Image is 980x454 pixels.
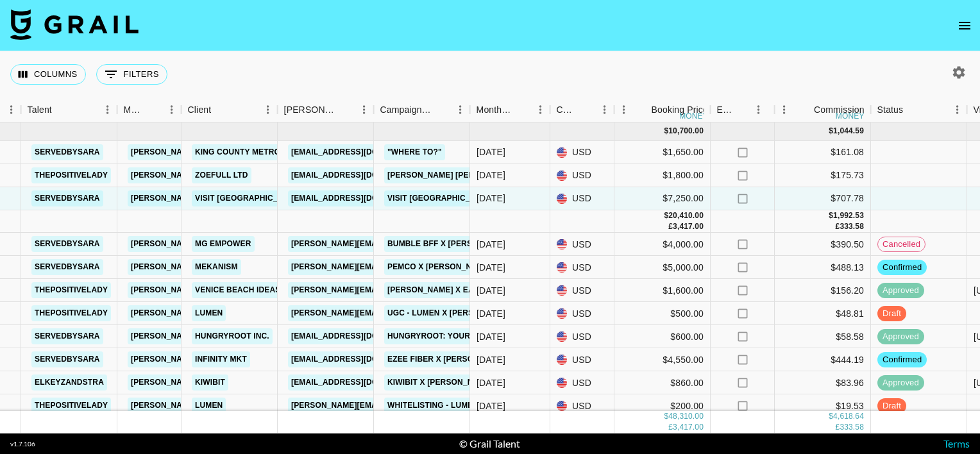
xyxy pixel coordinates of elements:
div: £ [836,221,840,232]
button: Sort [903,101,921,119]
div: 20,410.00 [668,210,704,221]
button: Sort [52,101,70,119]
button: Menu [451,100,470,119]
a: Lumen [192,305,226,321]
a: servedbysara [31,190,103,206]
div: Currency [550,97,614,122]
a: Bumble BFF X [PERSON_NAME] [384,236,517,252]
div: 3,417.00 [673,422,704,433]
a: servedbysara [31,259,103,275]
a: [PERSON_NAME][EMAIL_ADDRESS][PERSON_NAME][DOMAIN_NAME] [128,351,403,367]
div: 1,992.53 [833,210,864,221]
div: v 1.7.106 [10,440,35,448]
a: Lumen [192,398,226,414]
div: $ [664,411,668,422]
a: servedbysara [31,236,103,252]
button: Menu [355,100,374,119]
a: [PERSON_NAME][EMAIL_ADDRESS][PERSON_NAME][DOMAIN_NAME] [128,374,403,391]
div: Oct '25 [477,353,505,366]
a: [EMAIL_ADDRESS][DOMAIN_NAME] [288,190,432,206]
div: Oct '25 [477,399,505,412]
div: [PERSON_NAME] [284,97,337,122]
a: Hungryroot Inc. [192,328,273,344]
div: $200.00 [614,394,711,417]
div: 3,417.00 [673,221,704,232]
a: UGC - Lumen X [PERSON_NAME] [384,305,518,321]
a: [PERSON_NAME][EMAIL_ADDRESS][PERSON_NAME][DOMAIN_NAME] [128,398,403,414]
div: $860.00 [614,371,711,394]
button: Sort [144,101,162,119]
a: [PERSON_NAME][EMAIL_ADDRESS][PERSON_NAME][DOMAIN_NAME] [128,328,403,344]
div: Oct '25 [477,376,505,389]
div: © Grail Talent [459,437,520,450]
button: Menu [258,100,278,119]
div: Talent [28,97,52,122]
a: [PERSON_NAME][EMAIL_ADDRESS][DOMAIN_NAME] [288,398,497,414]
a: thepositivelady [31,305,111,321]
a: [PERSON_NAME][EMAIL_ADDRESS][DOMAIN_NAME] [288,305,497,321]
button: Show filters [96,64,167,85]
a: [EMAIL_ADDRESS][DOMAIN_NAME] [288,167,432,183]
div: 10,700.00 [668,126,704,137]
div: £ [668,221,673,232]
div: $156.20 [775,279,871,302]
a: Venice Beach Ideas, Inc. [192,282,304,298]
span: approved [877,331,924,343]
button: Menu [98,100,117,119]
div: USD [550,187,614,210]
div: Currency [557,97,577,122]
div: $600.00 [614,325,711,348]
div: Nov '25 [477,192,505,205]
a: Mekanism [192,259,241,275]
a: PemCo X [PERSON_NAME] [384,259,495,275]
a: [EMAIL_ADDRESS][DOMAIN_NAME] [288,144,432,160]
span: draft [877,400,906,412]
span: approved [877,285,924,297]
div: $4,550.00 [614,348,711,371]
a: MG Empower [192,236,255,252]
button: Select columns [10,64,86,85]
a: Kiwibit X [PERSON_NAME] [384,374,496,391]
a: Infinity Mkt [192,351,250,367]
a: thepositivelady [31,398,111,414]
a: [PERSON_NAME][EMAIL_ADDRESS][PERSON_NAME][DOMAIN_NAME] [128,190,403,206]
a: Kiwibit [192,374,228,391]
div: $175.73 [775,164,871,187]
span: draft [877,308,906,320]
div: 1,044.59 [833,126,864,137]
div: USD [550,233,614,256]
div: Oct '25 [477,284,505,297]
a: elkeyzandstra [31,374,107,391]
button: Sort [513,101,531,119]
div: 48,310.00 [668,411,704,422]
span: approved [877,377,924,389]
a: [EMAIL_ADDRESS][DOMAIN_NAME] [288,374,432,391]
div: 333.58 [840,221,864,232]
div: Status [871,97,967,122]
div: Oct '25 [477,238,505,251]
a: Visit [GEOGRAPHIC_DATA] [192,190,304,206]
div: Client [182,97,278,122]
button: Sort [577,101,595,119]
div: Month Due [470,97,550,122]
a: [EMAIL_ADDRESS][DOMAIN_NAME] [288,351,432,367]
div: USD [550,371,614,394]
span: confirmed [877,262,927,274]
div: USD [550,394,614,417]
button: Menu [614,100,634,119]
div: money [679,112,708,120]
button: Menu [595,100,614,119]
div: $ [829,210,833,221]
div: $4,000.00 [614,233,711,256]
div: $444.19 [775,348,871,371]
a: servedbysara [31,144,103,160]
div: Commission [814,97,865,122]
div: Expenses: Remove Commission? [717,97,735,122]
button: Menu [948,100,967,119]
a: [PERSON_NAME][EMAIL_ADDRESS][PERSON_NAME][DOMAIN_NAME] [288,259,563,275]
a: [PERSON_NAME] [PERSON_NAME] - 3 Month [384,167,567,183]
div: $5,000.00 [614,256,711,279]
div: £ [836,422,840,433]
div: $1,650.00 [614,141,711,164]
div: $58.58 [775,325,871,348]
